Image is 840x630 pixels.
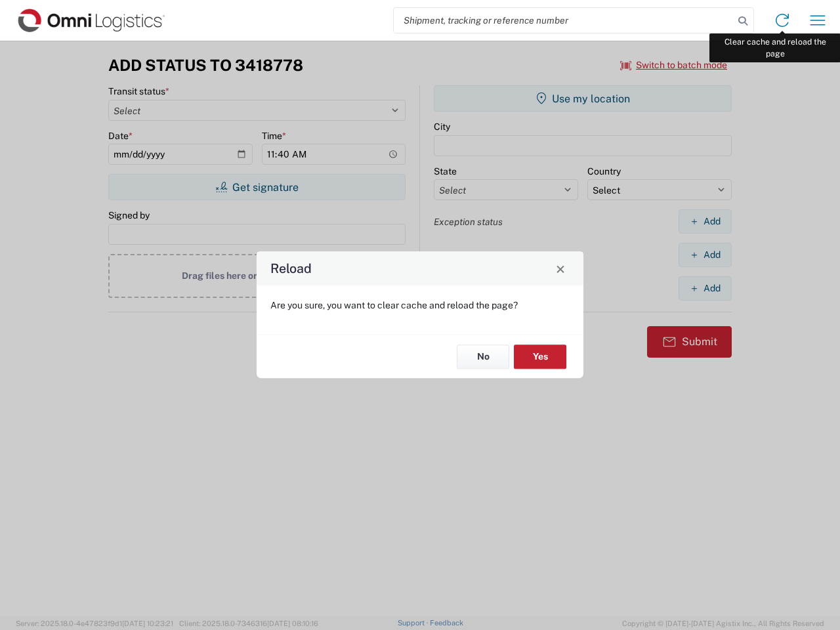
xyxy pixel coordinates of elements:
button: Close [551,259,570,278]
button: Yes [514,345,566,369]
h4: Reload [270,259,312,278]
p: Are you sure, you want to clear cache and reload the page? [270,299,570,311]
input: Shipment, tracking or reference number [394,8,734,33]
button: No [457,345,509,369]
